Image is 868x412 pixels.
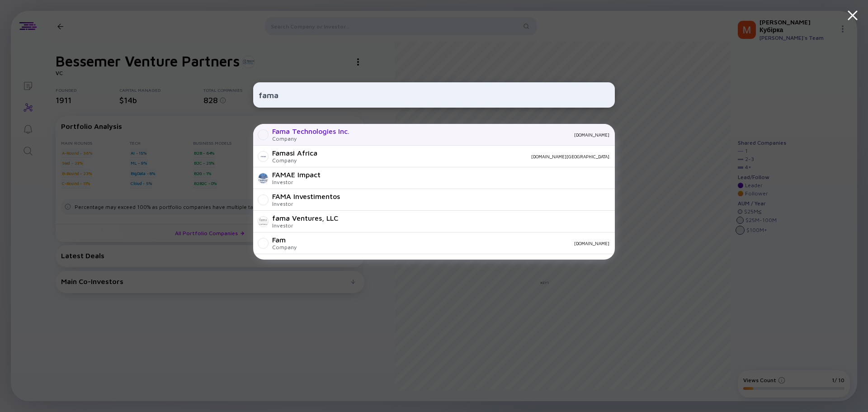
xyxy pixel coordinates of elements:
div: Investor [272,179,321,185]
div: Company [272,157,317,164]
div: Famasi Africa [272,149,317,157]
div: Fam [272,236,297,244]
div: [DOMAIN_NAME][GEOGRAPHIC_DATA] [325,154,609,159]
div: [DOMAIN_NAME] [357,132,609,137]
input: Search Company or Investor... [259,87,609,103]
div: FAMAE Impact [272,170,321,179]
div: Investor [272,222,338,229]
div: Fam [272,257,297,265]
div: FAMA Investimentos [272,192,340,200]
div: Company [272,135,349,142]
div: fama Ventures, LLC [272,214,338,222]
div: Company [272,244,297,251]
div: Fama Technologies Inc. [272,127,349,135]
div: Investor [272,200,340,207]
div: [DOMAIN_NAME] [304,241,609,246]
